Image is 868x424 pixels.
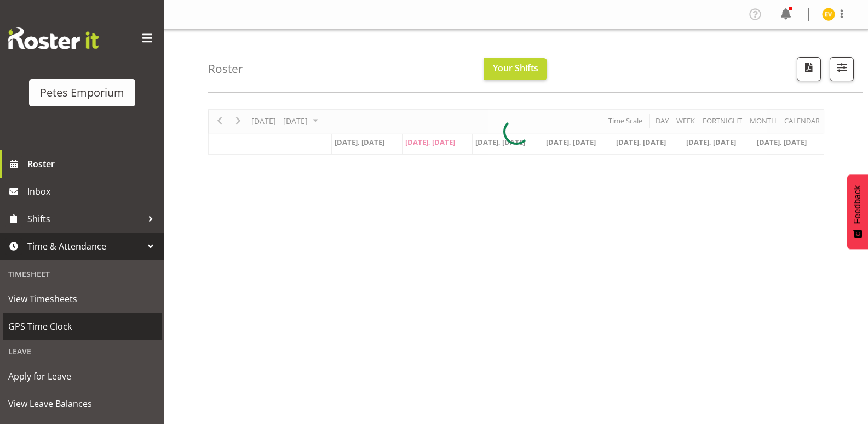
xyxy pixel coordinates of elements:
[3,285,162,313] a: View Timesheets
[484,58,547,80] button: Your Shifts
[27,156,159,172] span: Roster
[8,27,99,49] img: Rosterit website logo
[27,183,159,200] span: Inbox
[40,84,124,101] div: Petes Emporium
[27,238,142,255] span: Time & Attendance
[8,291,156,307] span: View Timesheets
[830,57,854,81] button: Filter Shifts
[853,185,863,224] span: Feedback
[797,57,821,81] button: Download a PDF of the roster according to the set date range.
[8,318,156,335] span: GPS Time Clock
[3,313,162,340] a: GPS Time Clock
[822,8,835,21] img: eva-vailini10223.jpg
[3,390,162,417] a: View Leave Balances
[847,174,868,249] button: Feedback - Show survey
[27,211,142,227] span: Shifts
[8,395,156,412] span: View Leave Balances
[3,340,162,363] div: Leave
[493,62,538,74] span: Your Shifts
[3,263,162,285] div: Timesheet
[3,363,162,390] a: Apply for Leave
[208,63,243,75] h4: Roster
[8,368,156,385] span: Apply for Leave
